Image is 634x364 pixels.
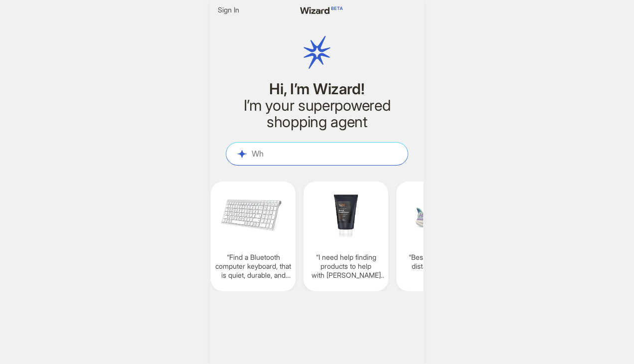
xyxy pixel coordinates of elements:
[211,182,296,291] div: Find a Bluetooth computer keyboard, that is quiet, durable, and has long battery life
[304,182,388,291] div: I need help finding products to help with [PERSON_NAME] management
[226,81,408,97] h1: Hi, I’m Wizard!
[308,187,384,245] img: I%20need%20help%20finding%20products%20to%20help%20with%20beard%20management-3f522821.png
[400,187,477,245] img: Best%20shoe%20for%20long%20distance%20running-fb89a0c4.png
[308,253,384,280] q: I need help finding products to help with [PERSON_NAME] management
[218,5,239,14] span: Sign In
[214,4,243,16] button: Sign In
[215,187,292,245] img: Find%20a%20Bluetooth%20computer%20keyboard_%20that%20is%20quiet_%20durable_%20and%20has%20long%20...
[396,182,481,291] div: Best shoe for long distance running
[226,97,408,130] h2: I’m your superpowered shopping agent
[400,253,477,271] q: Best shoe for long distance running
[215,253,292,280] q: Find a Bluetooth computer keyboard, that is quiet, durable, and has long battery life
